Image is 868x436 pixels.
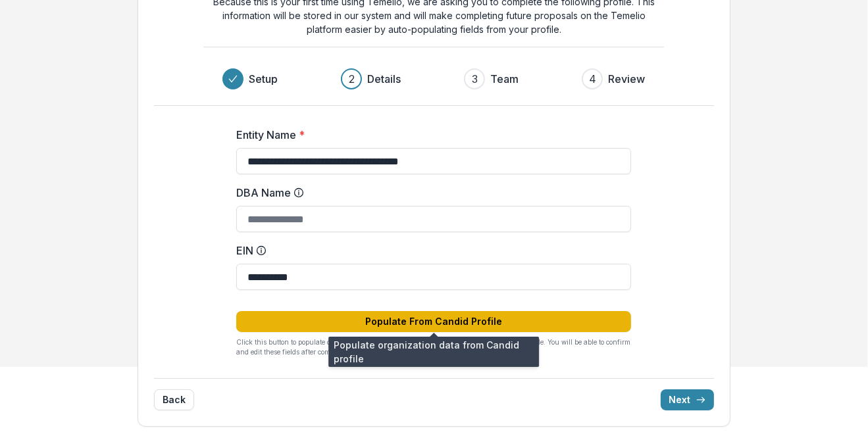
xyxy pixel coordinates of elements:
[249,71,278,87] h3: Setup
[661,389,714,410] button: Next
[490,71,519,87] h3: Team
[236,243,623,258] label: EIN
[236,127,623,143] label: Entity Name
[349,71,355,87] div: 2
[367,71,401,87] h3: Details
[472,71,478,87] div: 3
[236,185,623,201] label: DBA Name
[154,389,194,410] button: Back
[608,71,645,87] h3: Review
[236,337,631,357] p: Click this button to populate core profile fields in [GEOGRAPHIC_DATA] from your Candid profile. ...
[222,68,645,89] div: Progress
[236,311,631,332] button: Populate From Candid Profile
[589,71,596,87] div: 4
